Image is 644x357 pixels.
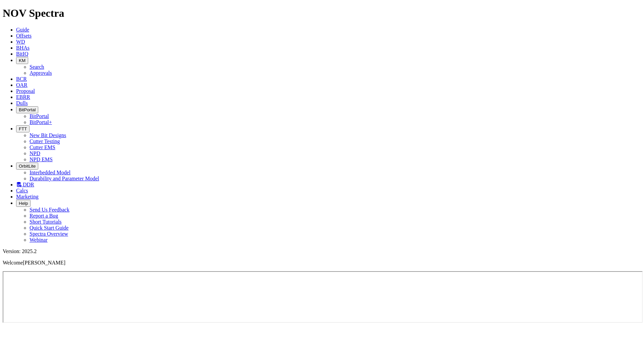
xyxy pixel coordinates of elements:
[30,144,55,150] a: Cutter EMS
[16,82,28,88] a: OAR
[30,231,68,237] a: Spectra Overview
[30,213,58,219] a: Report a Bug
[16,200,31,207] button: Help
[30,132,66,138] a: New Bit Designs
[30,138,60,144] a: Cutter Testing
[16,94,30,100] a: EBRR
[16,39,25,45] a: WD
[23,260,65,265] span: [PERSON_NAME]
[30,64,44,70] a: Search
[30,151,40,156] a: NPD
[19,201,28,206] span: Help
[16,194,39,199] a: Marketing
[30,157,53,162] a: NPD EMS
[16,106,38,113] button: BitPortal
[16,33,32,39] a: Offsets
[3,248,641,254] div: Version: 2025.2
[30,225,68,231] a: Quick Start Guide
[16,51,28,57] a: BitIQ
[19,107,36,112] span: BitPortal
[16,182,34,187] a: DDR
[16,188,28,193] a: Calcs
[19,58,25,63] span: KM
[16,45,30,51] a: BHAs
[16,88,35,94] a: Proposal
[3,7,641,19] h1: NOV Spectra
[3,260,641,266] p: Welcome
[30,207,69,213] a: Send Us Feedback
[16,163,38,170] button: OrbitLite
[19,126,27,131] span: FTT
[30,170,70,175] a: Interbedded Model
[30,176,99,181] a: Durability and Parameter Model
[23,182,34,187] span: DDR
[30,70,52,76] a: Approvals
[16,57,28,64] button: KM
[16,125,30,132] button: FTT
[16,100,28,106] a: Dulls
[16,27,29,33] a: Guide
[19,164,36,169] span: OrbitLite
[30,219,62,225] a: Short Tutorials
[16,76,27,82] a: BCR
[30,113,49,119] a: BitPortal
[30,119,52,125] a: BitPortal+
[30,237,48,243] a: Webinar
